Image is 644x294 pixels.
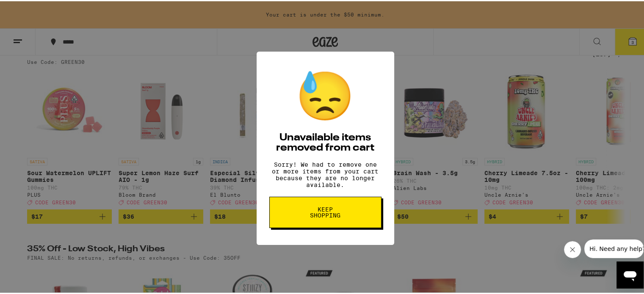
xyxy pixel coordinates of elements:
[616,260,644,287] iframe: Button to launch messaging window
[296,67,355,123] div: 😓
[269,195,381,227] button: Keep Shopping
[5,6,61,13] span: Hi. Need any help?
[304,205,347,217] span: Keep Shopping
[584,238,644,257] iframe: Message from company
[564,240,581,257] iframe: Close message
[269,160,381,187] p: Sorry! We had to remove one or more items from your cart because they are no longer available.
[269,132,381,152] h2: Unavailable items removed from cart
